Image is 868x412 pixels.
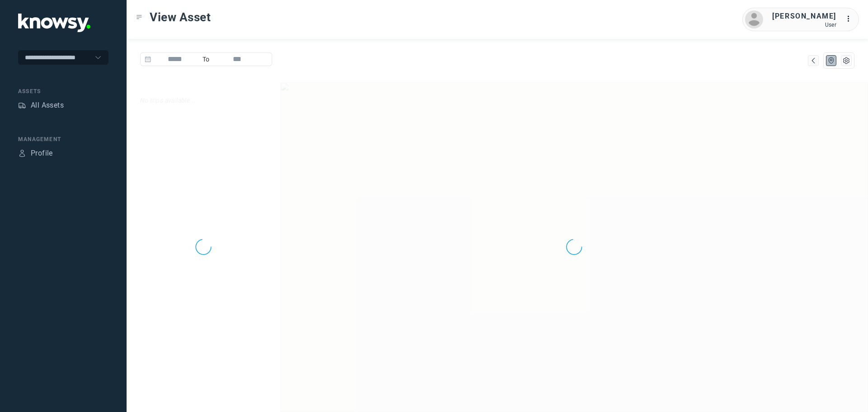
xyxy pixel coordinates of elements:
[827,57,835,65] div: Map
[18,148,53,159] a: ProfileProfile
[136,14,142,20] div: Toggle Menu
[846,15,855,22] tspan: ...
[772,11,836,22] div: [PERSON_NAME]
[31,148,53,159] div: Profile
[150,9,211,25] span: View Asset
[31,100,64,111] div: All Assets
[772,22,836,28] div: User
[809,57,817,65] div: Map
[745,10,763,28] img: avatar.png
[199,52,213,66] span: To
[18,101,26,109] div: Assets
[842,57,850,65] div: List
[18,100,64,111] a: AssetsAll Assets
[18,14,90,32] img: Application Logo
[18,135,108,143] div: Management
[18,87,108,95] div: Assets
[845,14,856,24] div: :
[845,14,856,26] div: :
[18,149,26,157] div: Profile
